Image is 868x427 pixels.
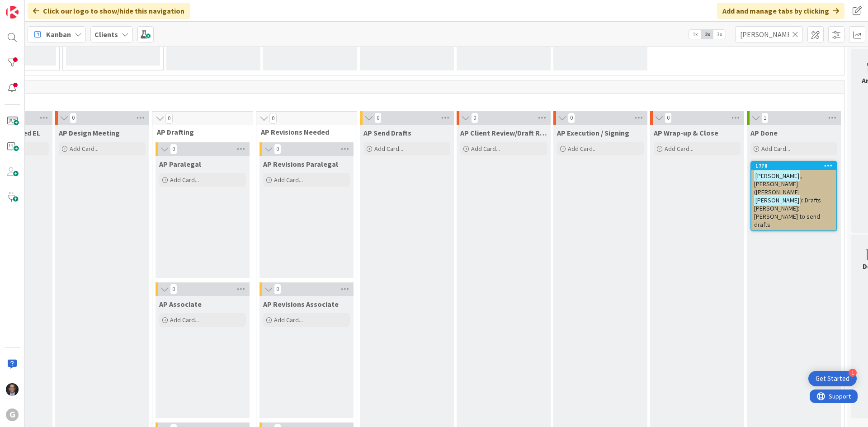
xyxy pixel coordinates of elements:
[170,176,199,184] span: Add Card...
[274,144,281,155] span: 0
[751,162,836,230] div: 1778[PERSON_NAME], [PERSON_NAME] ([PERSON_NAME][PERSON_NAME]): Drafts [PERSON_NAME]: [PERSON_NAME...
[59,128,120,137] span: AP Design Meeting
[751,162,836,170] div: 1778
[754,195,800,205] mark: [PERSON_NAME]
[165,113,173,124] span: 0
[157,127,241,136] span: AP Drafting
[170,144,177,155] span: 0
[689,30,701,39] span: 1x
[374,113,382,123] span: 0
[263,160,338,169] span: AP Revisions Paralegal
[460,128,547,137] span: AP Client Review/Draft Review Meeting
[808,371,857,386] div: Open Get Started checklist, remaining modules: 1
[665,145,693,153] span: Add Card...
[28,3,190,19] div: Click our logo to show/hide this navigation
[170,316,199,324] span: Add Card...
[274,316,303,324] span: Add Card...
[19,1,41,12] span: Support
[471,145,500,153] span: Add Card...
[568,145,597,153] span: Add Card...
[261,127,345,136] span: AP Revisions Needed
[70,145,99,153] span: Add Card...
[761,113,769,123] span: 1
[761,145,790,153] span: Add Card...
[6,383,19,396] img: JT
[735,26,803,42] input: Quick Filter...
[654,128,718,137] span: AP Wrap-up & Close
[6,408,19,421] div: G
[269,113,277,124] span: 0
[94,30,118,39] b: Clients
[263,300,339,309] span: AP Revisions Associate
[754,196,821,229] span: ): Drafts [PERSON_NAME]: [PERSON_NAME] to send drafts
[159,300,202,309] span: AP Associate
[363,128,411,137] span: AP Send Drafts
[557,128,629,137] span: AP Execution / Signing
[755,163,836,169] div: 1778
[816,374,849,383] div: Get Started
[665,113,672,123] span: 0
[750,161,837,231] a: 1778[PERSON_NAME], [PERSON_NAME] ([PERSON_NAME][PERSON_NAME]): Drafts [PERSON_NAME]: [PERSON_NAME...
[6,6,19,19] img: Visit kanbanzone.com
[274,284,281,295] span: 0
[159,160,201,169] span: AP Paralegal
[374,145,403,153] span: Add Card...
[750,128,778,137] span: AP Done
[754,172,802,196] span: , [PERSON_NAME] ([PERSON_NAME]
[717,3,844,19] div: Add and manage tabs by clicking
[701,30,713,39] span: 2x
[170,284,177,295] span: 0
[274,176,303,184] span: Add Card...
[754,170,800,181] mark: [PERSON_NAME]
[46,29,71,40] span: Kanban
[471,113,478,123] span: 0
[849,369,857,377] div: 1
[70,113,77,123] span: 0
[713,30,726,39] span: 3x
[568,113,575,123] span: 0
